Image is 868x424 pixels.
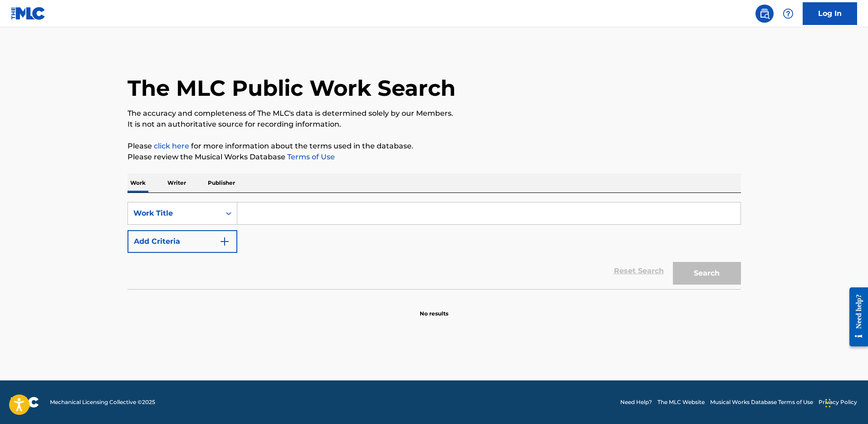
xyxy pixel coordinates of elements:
[657,398,705,406] a: The MLC Website
[128,173,148,192] p: Work
[823,380,868,424] iframe: Chat Widget
[154,142,189,150] a: click here
[205,173,238,192] p: Publisher
[128,230,237,253] button: Add Criteria
[779,5,797,23] div: Help
[843,281,868,354] iframe: Resource Center
[803,2,857,25] a: Log In
[128,74,456,102] h1: The MLC Public Work Search
[825,389,831,417] div: Drag
[219,236,230,247] img: 9d2ae6d4665cec9f34b9.svg
[819,398,857,406] a: Privacy Policy
[128,108,741,119] p: The accuracy and completeness of The MLC's data is determined solely by our Members.
[128,141,741,152] p: Please for more information about the terms used in the database.
[285,153,335,161] a: Terms of Use
[759,8,770,19] img: search
[710,398,813,406] a: Musical Works Database Terms of Use
[755,5,774,23] a: Public Search
[128,152,741,163] p: Please review the Musical Works Database
[420,299,448,318] p: No results
[11,7,46,20] img: MLC Logo
[620,398,652,406] a: Need Help?
[50,398,155,406] span: Mechanical Licensing Collective © 2025
[128,119,741,130] p: It is not an authoritative source for recording information.
[783,8,794,19] img: help
[165,173,189,192] p: Writer
[128,202,741,289] form: Search Form
[11,397,39,408] img: logo
[133,208,215,219] div: Work Title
